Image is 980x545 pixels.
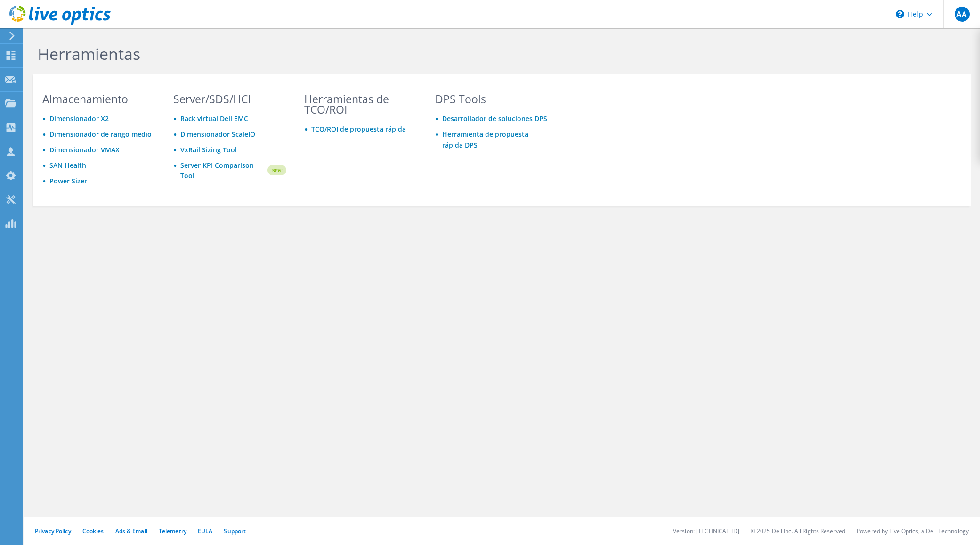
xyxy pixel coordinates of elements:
h3: DPS Tools [435,94,548,104]
h3: Almacenamiento [42,94,155,104]
li: © 2025 Dell Inc. All Rights Reserved [751,527,845,535]
a: Dimensionador VMAX [49,145,120,154]
a: SAN Health [49,161,86,170]
a: Power Sizer [49,176,87,185]
a: Support [224,527,246,535]
a: VxRail Sizing Tool [180,145,237,154]
a: Herramienta de propuesta rápida DPS [442,130,528,149]
a: Desarrollador de soluciones DPS [442,114,547,123]
a: Dimensionador X2 [49,114,109,123]
img: new-badge.svg [266,159,286,182]
li: Powered by Live Optics, a Dell Technology [857,527,969,535]
a: Cookies [82,527,104,535]
h1: Herramientas [38,44,673,64]
span: AA [955,7,970,22]
a: Dimensionador ScaleIO [180,130,255,139]
a: Rack virtual Dell EMC [180,114,248,123]
a: Privacy Policy [35,527,71,535]
a: Ads & Email [115,527,147,535]
a: TCO/ROI de propuesta rápida [311,124,406,133]
li: Version: [TECHNICAL_ID] [673,527,739,535]
a: Telemetry [159,527,186,535]
a: Dimensionador de rango medio [49,130,152,139]
h3: Herramientas de TCO/ROI [304,94,417,115]
svg: \n [896,10,904,18]
a: Server KPI Comparison Tool [180,160,266,181]
a: EULA [198,527,212,535]
h3: Server/SDS/HCI [173,94,286,104]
